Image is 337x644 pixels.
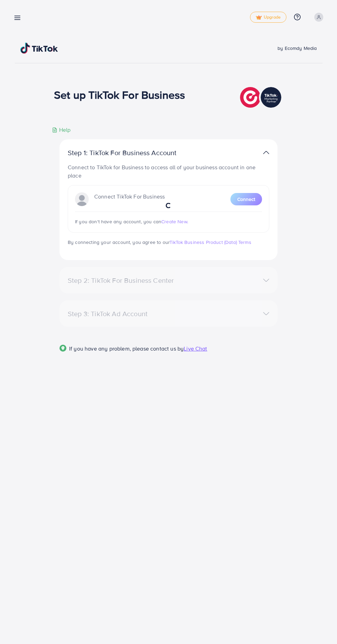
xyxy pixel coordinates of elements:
[278,45,317,52] span: by Ecomdy Media
[54,88,185,101] h1: Set up TikTok For Business
[52,126,71,134] div: Help
[20,43,58,54] img: TikTok
[263,148,269,158] img: TikTok partner
[240,85,283,109] img: TikTok partner
[184,345,207,352] span: Live Chat
[59,345,66,352] img: Popup guide
[69,345,184,352] span: If you have any problem, please contact us by
[68,149,198,157] p: Step 1: TikTok For Business Account
[250,12,286,23] a: tickUpgrade
[256,15,281,20] span: Upgrade
[256,15,262,20] img: tick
